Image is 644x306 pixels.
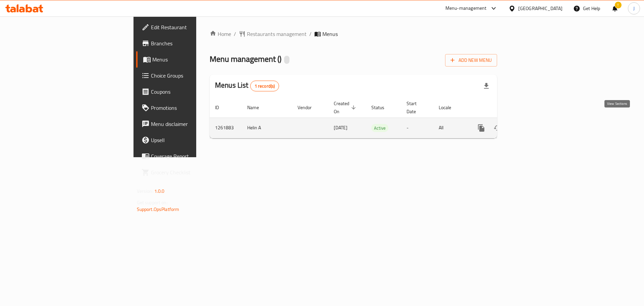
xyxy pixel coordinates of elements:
[401,118,433,138] td: -
[136,116,241,132] a: Menu disclaimer
[136,51,241,68] a: Menus
[137,187,153,195] span: Version:
[334,99,358,116] span: Created On
[445,4,487,12] div: Menu-management
[371,124,388,132] span: Active
[136,35,241,51] a: Branches
[242,118,292,138] td: Helin A
[151,104,236,112] span: Promotions
[215,80,279,91] h2: Menus List
[478,78,494,94] div: Export file
[152,55,236,63] span: Menus
[371,103,393,112] span: Status
[407,99,425,116] span: Start Date
[239,30,307,38] a: Restaurants management
[450,56,492,64] span: Add New Menu
[136,148,241,164] a: Coverage Report
[136,100,241,116] a: Promotions
[439,103,460,112] span: Locale
[489,120,505,136] button: Change Status
[250,81,279,91] div: Total records count
[633,5,635,12] span: J
[473,120,489,136] button: more
[334,123,347,132] span: [DATE]
[151,39,236,47] span: Branches
[137,205,179,214] a: Support.OpsPlatform
[210,51,281,67] span: Menu management ( )
[298,103,320,112] span: Vendor
[210,30,497,38] nav: breadcrumb
[210,97,543,138] table: enhanced table
[445,54,497,67] button: Add New Menu
[151,152,236,160] span: Coverage Report
[136,132,241,148] a: Upsell
[251,83,279,89] span: 1 record(s)
[136,19,241,35] a: Edit Restaurant
[247,30,307,38] span: Restaurants management
[433,118,468,138] td: All
[468,97,543,118] th: Actions
[151,23,236,31] span: Edit Restaurant
[151,72,236,80] span: Choice Groups
[215,103,228,112] span: ID
[151,168,236,176] span: Grocery Checklist
[136,164,241,180] a: Grocery Checklist
[247,103,268,112] span: Name
[136,84,241,100] a: Coupons
[309,30,312,38] li: /
[154,187,165,195] span: 1.0.0
[151,88,236,96] span: Coupons
[151,120,236,128] span: Menu disclaimer
[136,68,241,84] a: Choice Groups
[137,198,168,207] span: Get support on:
[151,136,236,144] span: Upsell
[322,30,338,38] span: Menus
[518,5,562,12] div: [GEOGRAPHIC_DATA]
